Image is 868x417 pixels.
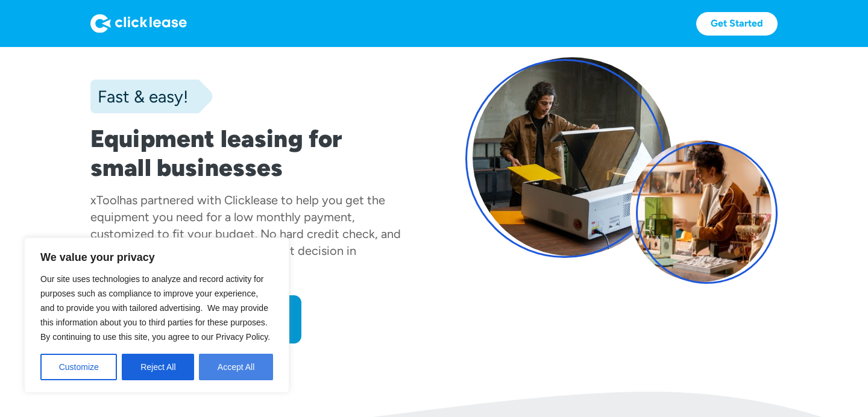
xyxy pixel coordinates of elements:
p: We value your privacy [40,250,273,265]
div: We value your privacy [24,237,289,393]
a: Get Started [696,12,778,36]
div: has partnered with Clicklease to help you get the equipment you need for a low monthly payment, c... [90,193,401,275]
div: xTool [90,193,119,207]
button: Customize [40,354,117,380]
div: Fast & easy! [90,84,188,108]
h1: Equipment leasing for small businesses [90,124,403,182]
span: Our site uses technologies to analyze and record activity for purposes such as compliance to impr... [40,274,270,342]
img: Logo [90,14,187,33]
button: Accept All [199,354,273,380]
button: Reject All [122,354,194,380]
